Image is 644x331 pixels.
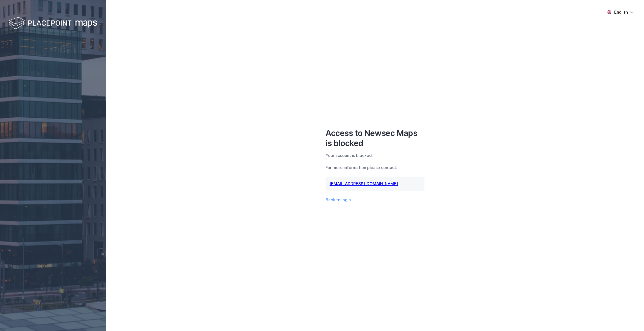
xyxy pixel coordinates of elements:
[326,197,351,203] button: Back to login
[330,181,398,186] a: [EMAIL_ADDRESS][DOMAIN_NAME]
[9,16,97,31] img: logo-white.f07954bde2210d2a523dddb988cd2aa7.svg
[619,307,644,331] iframe: Chat Widget
[326,164,424,171] div: For more information please contact:
[614,9,628,15] div: English
[326,128,424,148] div: Access to Newsec Maps is blocked
[326,152,424,158] div: Your account is blocked.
